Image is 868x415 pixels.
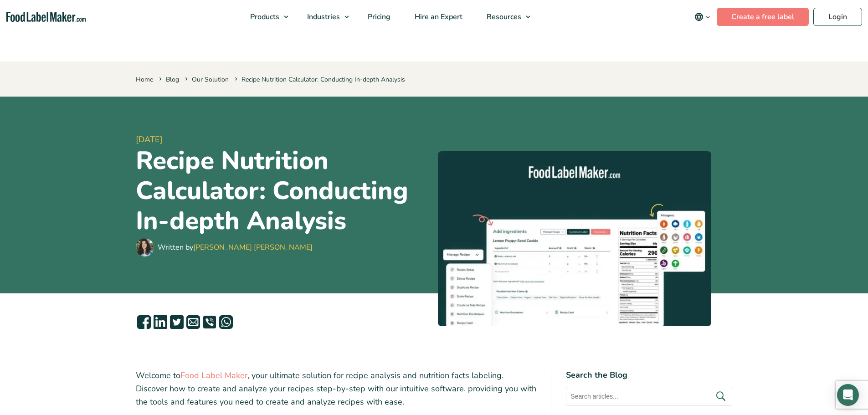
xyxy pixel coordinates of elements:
span: Hire an Expert [412,12,463,22]
a: Our Solution [192,75,229,84]
span: Pricing [365,12,391,22]
span: Resources [484,12,522,22]
a: Food Label Maker [180,370,247,381]
a: Home [136,75,153,84]
a: Login [813,8,862,26]
div: Written by [158,242,313,253]
a: Create a free label [717,8,809,26]
span: Industries [304,12,341,22]
a: Blog [166,75,179,84]
span: Recipe Nutrition Calculator: Conducting In-depth Analysis [233,75,405,84]
span: Products [247,12,280,22]
div: Open Intercom Messenger [837,384,859,406]
img: Maria Abi Hanna - Food Label Maker [136,238,154,256]
span: [DATE] [136,133,431,146]
input: Search articles... [566,387,732,406]
p: Welcome to , your ultimate solution for recipe analysis and nutrition facts labeling. Discover ho... [136,369,537,408]
h4: Search the Blog [566,369,732,381]
h1: Recipe Nutrition Calculator: Conducting In-depth Analysis [136,146,431,236]
a: [PERSON_NAME] [PERSON_NAME] [193,242,313,252]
